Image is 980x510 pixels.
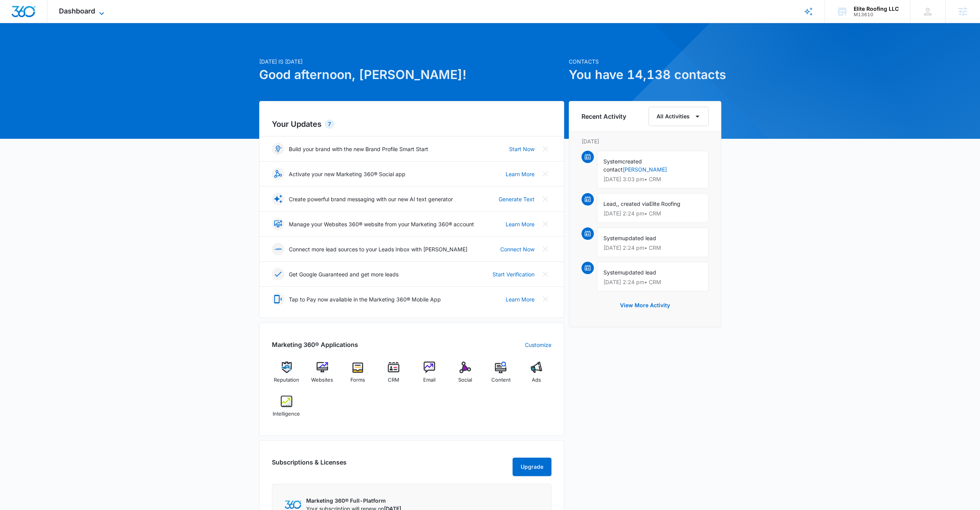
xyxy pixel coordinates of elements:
[648,107,709,126] button: All Activities
[603,279,702,285] p: [DATE] 2:24 pm • CRM
[649,200,680,207] span: Elite Roofing
[539,268,551,280] button: Close
[506,295,534,303] a: Learn More
[603,200,618,207] span: Lead,
[415,362,444,389] a: Email
[525,341,551,349] a: Customize
[623,166,667,173] a: [PERSON_NAME]
[379,362,409,389] a: CRM
[259,66,564,84] h1: Good afternoon, [PERSON_NAME]!
[450,362,480,389] a: Social
[307,362,337,389] a: Websites
[612,296,678,315] button: View More Activity
[272,396,302,423] a: Intelligence
[569,66,721,84] h1: You have 14,138 contacts
[569,57,721,66] p: Contacts
[506,170,534,178] a: Learn More
[272,340,358,349] h2: Marketing 360® Applications
[311,376,333,384] span: Websites
[491,376,510,384] span: Content
[539,168,551,180] button: Close
[423,376,436,384] span: Email
[603,177,702,182] p: [DATE] 3:03 pm • CRM
[289,245,467,253] p: Connect more lead sources to your Leads Inbox with [PERSON_NAME]
[603,158,622,165] span: System
[325,120,334,129] div: 7
[539,143,551,155] button: Close
[272,118,551,130] h2: Your Updates
[285,500,302,508] img: Marketing 360 Logo
[618,200,649,207] span: , created via
[539,193,551,205] button: Close
[513,458,551,476] button: Upgrade
[350,376,365,384] span: Forms
[506,220,534,228] a: Learn More
[603,211,702,216] p: [DATE] 2:24 pm • CRM
[603,158,642,173] span: created contact
[500,245,534,253] a: Connect Now
[59,7,95,15] span: Dashboard
[539,293,551,305] button: Close
[289,270,399,278] p: Get Google Guaranteed and get more leads
[306,497,401,505] p: Marketing 360® Full-Platform
[272,362,302,389] a: Reputation
[493,270,534,278] a: Start Verification
[289,170,405,178] p: Activate your new Marketing 360® Social app
[274,376,299,384] span: Reputation
[343,362,373,389] a: Forms
[581,112,626,121] h6: Recent Activity
[603,245,702,251] p: [DATE] 2:24 pm • CRM
[532,376,541,384] span: Ads
[289,220,474,228] p: Manage your Websites 360® website from your Marketing 360® account
[273,410,300,418] span: Intelligence
[388,376,399,384] span: CRM
[486,362,516,389] a: Content
[854,12,899,17] div: account id
[539,218,551,230] button: Close
[272,458,347,473] h2: Subscriptions & Licenses
[539,243,551,255] button: Close
[622,269,656,276] span: updated lead
[259,57,564,66] p: [DATE] is [DATE]
[581,137,709,145] p: [DATE]
[522,362,551,389] a: Ads
[289,195,453,203] p: Create powerful brand messaging with our new AI text generator
[289,295,441,303] p: Tap to Pay now available in the Marketing 360® Mobile App
[603,235,622,241] span: System
[499,195,534,203] a: Generate Text
[622,235,656,241] span: updated lead
[458,376,472,384] span: Social
[854,6,899,12] div: account name
[289,145,428,153] p: Build your brand with the new Brand Profile Smart Start
[509,145,534,153] a: Start Now
[603,269,622,276] span: System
